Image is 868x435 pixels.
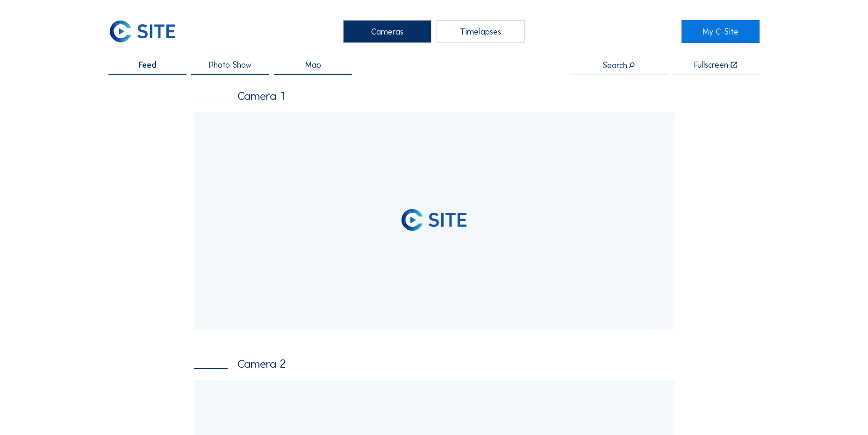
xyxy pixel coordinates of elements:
img: logo_text [429,213,466,227]
div: Camera 1 [194,90,674,102]
span: Photo Show [209,61,251,69]
span: Map [305,61,321,69]
img: C-SITE Logo [108,20,177,43]
a: C-SITE Logo [108,20,187,43]
div: Fullscreen [694,61,728,70]
div: Timelapses [437,20,525,43]
img: logo_pic [402,209,423,231]
div: Cameras [343,20,431,43]
div: Camera 2 [194,358,674,370]
span: Feed [138,61,157,69]
a: My C-Site [681,20,760,43]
